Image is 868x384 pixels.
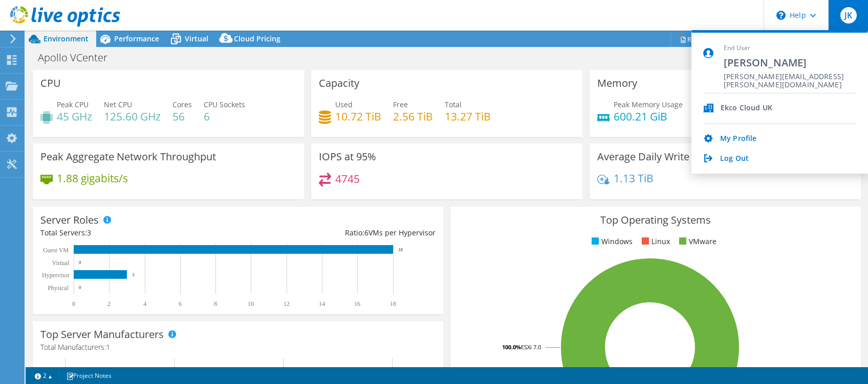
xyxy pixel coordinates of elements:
tspan: 100.0% [502,343,521,351]
h4: 2.56 TiB [393,111,433,122]
text: Virtual [52,259,70,267]
span: CPU Sockets [204,100,245,109]
span: 6 [364,228,368,237]
span: [PERSON_NAME] [724,56,856,69]
h3: Server Roles [40,214,99,226]
div: Ekco Cloud UK [721,104,772,113]
h4: 13.27 TiB [445,111,491,122]
li: Linux [639,236,670,247]
div: Total Servers: [40,227,238,238]
text: 16 [354,300,360,307]
h1: Apollo VCenter [33,52,123,63]
h3: Top Operating Systems [458,214,853,226]
span: Performance [114,34,159,43]
li: Windows [589,236,633,247]
text: 10 [248,300,254,307]
text: 12 [284,300,290,307]
tspan: ESXi 7.0 [521,343,541,351]
h4: 45 GHz [57,111,92,122]
h3: Top Server Manufacturers [40,329,164,340]
h3: Capacity [319,78,359,89]
h4: 1.13 TiB [614,173,654,184]
span: End User [724,44,856,53]
text: Guest VM [43,247,69,254]
span: Total [445,100,462,109]
h4: Total Manufacturers: [40,342,436,353]
text: 18 [390,300,396,307]
span: Net CPU [104,100,132,109]
text: 0 [79,285,81,290]
li: VMware [677,236,717,247]
h3: CPU [40,78,61,89]
span: Cloud Pricing [234,34,280,43]
a: My Profile [720,134,756,144]
span: 3 [87,228,91,237]
span: JK [840,7,857,23]
text: 18 [398,247,403,252]
span: Virtual [185,34,208,43]
svg: \n [776,11,786,20]
h4: 6 [204,111,245,122]
div: Ratio: VMs per Hypervisor [238,227,436,238]
span: Peak CPU [57,100,89,109]
a: Project Notes [59,369,119,382]
h3: IOPS at 95% [319,151,376,162]
span: Peak Memory Usage [614,100,683,109]
h4: 10.72 TiB [335,111,381,122]
span: Cores [172,100,192,109]
text: 2 [107,300,111,307]
h4: 125.60 GHz [104,111,161,122]
text: 14 [319,300,325,307]
h4: 600.21 GiB [614,111,683,122]
span: Environment [44,34,89,43]
a: Reports [670,31,720,47]
text: 0 [72,300,75,307]
text: Physical [48,284,69,292]
text: Hypervisor [42,272,70,279]
span: 1 [106,342,110,352]
h3: Memory [597,78,637,89]
text: 6 [179,300,182,307]
span: Free [393,100,408,109]
h4: 1.88 gigabits/s [57,173,128,184]
h4: 4745 [335,173,360,184]
a: Log Out [720,154,749,164]
text: 4 [143,300,146,307]
text: 8 [214,300,217,307]
h3: Peak Aggregate Network Throughput [40,151,216,162]
h3: Average Daily Write [597,151,689,162]
span: Used [335,100,353,109]
a: 2 [28,369,59,382]
h4: 56 [172,111,192,122]
span: [PERSON_NAME][EMAIL_ADDRESS][PERSON_NAME][DOMAIN_NAME] [724,73,856,82]
text: 0 [79,260,81,265]
text: 3 [132,272,135,277]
